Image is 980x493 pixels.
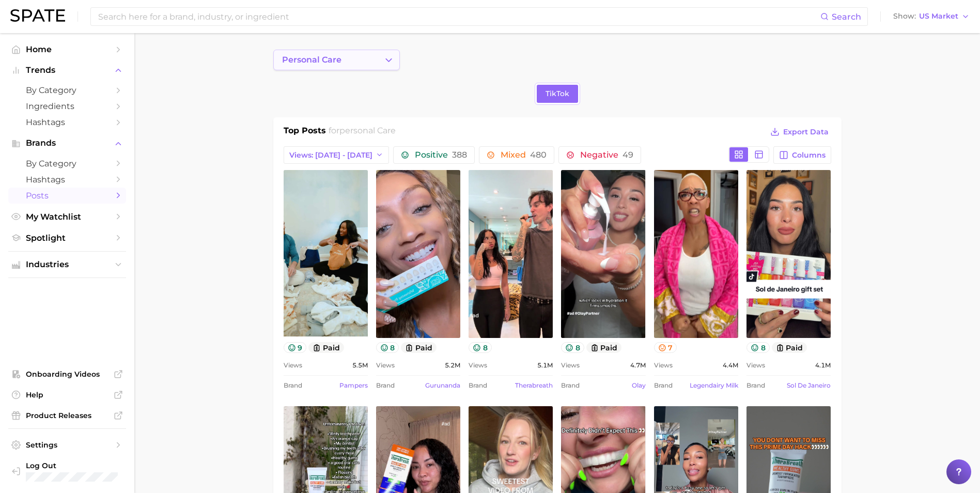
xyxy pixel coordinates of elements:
span: Brand [654,379,673,392]
a: Home [8,41,126,57]
span: Log Out [26,461,118,470]
span: 388 [452,150,467,160]
span: Settings [26,440,108,450]
span: 4.1m [815,359,831,372]
button: Views: [DATE] - [DATE] [284,146,390,164]
span: Hashtags [26,175,108,184]
span: Product Releases [26,411,108,420]
a: Settings [8,437,126,453]
span: Views [746,359,765,372]
button: Change Category [273,50,400,70]
span: Search [832,12,861,22]
span: Brand [284,379,302,392]
span: Views [561,359,580,372]
span: Views: [DATE] - [DATE] [289,151,372,160]
button: 8 [376,342,399,353]
a: TikTok [537,85,578,103]
a: legendairy milk [690,381,738,389]
a: Spotlight [8,230,126,246]
a: Hashtags [8,172,126,188]
span: Ingredients [26,101,108,111]
button: Columns [773,146,831,164]
button: paid [308,342,344,353]
input: Search here for a brand, industry, or ingredient [97,8,820,25]
a: My Watchlist [8,209,126,225]
span: Positive [415,151,467,159]
button: Trends [8,63,126,78]
span: Onboarding Videos [26,369,108,379]
span: personal care [282,55,341,65]
a: olay [632,381,646,389]
span: Brand [376,379,395,392]
span: by Category [26,159,108,168]
span: Home [26,44,108,54]
span: Views [284,359,302,372]
span: Views [376,359,395,372]
span: Negative [580,151,633,159]
span: 4.4m [723,359,738,372]
span: Brand [561,379,580,392]
span: Brand [469,379,487,392]
button: 8 [561,342,584,353]
span: Help [26,390,108,399]
span: Hashtags [26,117,108,127]
button: paid [772,342,807,353]
a: Onboarding Videos [8,366,126,382]
h2: for [329,125,396,140]
a: by Category [8,82,126,98]
span: 5.2m [445,359,460,372]
span: 49 [623,150,633,160]
span: US Market [919,13,958,19]
span: 480 [530,150,547,160]
button: 8 [469,342,492,353]
a: by Category [8,156,126,172]
span: Industries [26,260,108,269]
h1: Top Posts [284,125,326,140]
span: Views [654,359,673,372]
a: Help [8,387,126,403]
span: Views [469,359,487,372]
span: 4.7m [630,359,646,372]
button: 8 [746,342,770,353]
button: 9 [284,342,307,353]
span: Spotlight [26,233,108,243]
span: 5.1m [537,359,553,372]
button: paid [586,342,622,353]
a: gurunanda [425,381,460,389]
button: ShowUS Market [891,10,972,23]
span: Export Data [783,128,829,136]
a: therabreath [515,381,553,389]
span: Posts [26,191,108,201]
span: Columns [792,151,826,160]
span: Brand [746,379,765,392]
span: TikTok [546,89,569,98]
button: Export Data [768,125,831,139]
a: pampers [339,381,368,389]
button: paid [401,342,437,353]
span: by Category [26,85,108,95]
a: Posts [8,188,126,204]
button: Brands [8,135,126,151]
a: Product Releases [8,408,126,423]
button: Industries [8,257,126,272]
span: Mixed [501,151,547,159]
span: 5.5m [352,359,368,372]
span: personal care [339,126,396,135]
button: 7 [654,342,677,353]
a: Ingredients [8,98,126,114]
span: Brands [26,138,108,148]
a: Hashtags [8,114,126,130]
span: Trends [26,66,108,75]
span: Show [893,13,916,19]
img: SPATE [10,9,65,22]
span: My Watchlist [26,212,108,222]
a: sol de janeiro [787,381,831,389]
a: Log out. Currently logged in with e-mail mturne02@kenvue.com. [8,458,126,485]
